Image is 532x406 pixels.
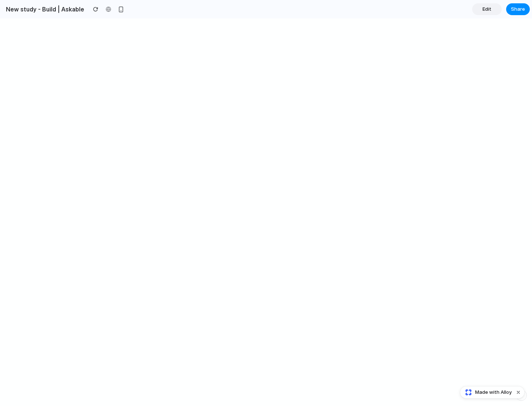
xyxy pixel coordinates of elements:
a: Edit [472,3,502,15]
a: Made with Alloy [460,389,512,396]
span: Edit [482,6,491,13]
span: Share [511,6,525,13]
span: Made with Alloy [475,389,512,396]
button: Dismiss watermark [514,388,523,397]
h2: New study - Build | Askable [3,5,84,14]
button: Share [506,3,530,15]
